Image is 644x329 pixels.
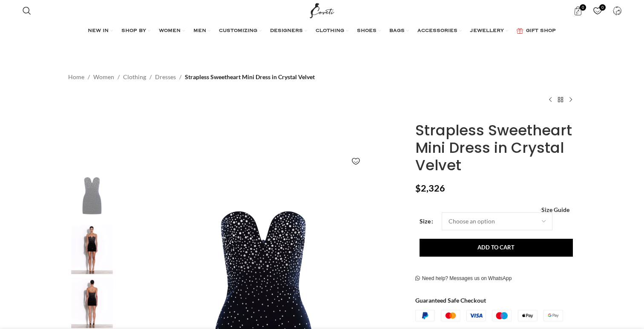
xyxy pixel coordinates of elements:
[415,310,563,322] img: guaranteed-safe-checkout-bordered.j
[18,23,626,40] div: Main navigation
[88,23,113,40] a: NEW IN
[417,28,457,34] span: ACCESSORIES
[121,28,146,34] span: SHOP BY
[308,6,336,14] a: Site logo
[545,94,555,105] a: Previous product
[389,28,405,34] span: BAGS
[569,2,586,19] a: 0
[415,122,576,174] h1: Strapless Sweetheart Mini Dress in Crystal Velvet
[219,23,262,40] a: CUSTOMIZING
[121,23,150,40] a: SHOP BY
[599,4,606,11] span: 0
[193,23,210,40] a: MEN
[589,2,606,19] div: My Wishlist
[66,278,118,328] img: alex perry dresses
[18,2,35,19] a: Search
[415,183,445,194] bdi: 2,326
[389,23,409,40] a: BAGS
[517,28,523,34] img: GiftBag
[185,72,315,82] span: Strapless Sweetheart Mini Dress in Crystal Velvet
[159,28,181,34] span: WOMEN
[88,28,109,34] span: NEW IN
[470,23,508,40] a: JEWELLERY
[415,297,486,304] strong: Guaranteed Safe Checkout
[68,72,84,82] a: Home
[193,28,206,34] span: MEN
[66,171,118,220] img: Strapless Sweetheart Mini Dress in Crystal Velvet
[316,28,344,34] span: CLOTHING
[420,217,433,226] label: Size
[566,94,576,105] a: Next product
[420,239,573,257] button: Add to cart
[357,23,381,40] a: SHOES
[357,28,377,34] span: SHOES
[66,225,118,275] img: Alex Perry dress
[589,2,606,19] a: 0
[316,23,348,40] a: CLOTHING
[470,28,504,34] span: JEWELLERY
[93,72,114,82] a: Women
[517,23,556,40] a: GIFT SHOP
[155,72,176,82] a: Dresses
[159,23,185,40] a: WOMEN
[270,23,307,40] a: DESIGNERS
[68,72,315,82] nav: Breadcrumb
[415,275,512,282] a: Need help? Messages us on WhatsApp
[580,4,586,11] span: 0
[526,28,556,34] span: GIFT SHOP
[270,28,303,34] span: DESIGNERS
[415,183,421,194] span: $
[219,28,257,34] span: CUSTOMIZING
[417,23,462,40] a: ACCESSORIES
[123,72,146,82] a: Clothing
